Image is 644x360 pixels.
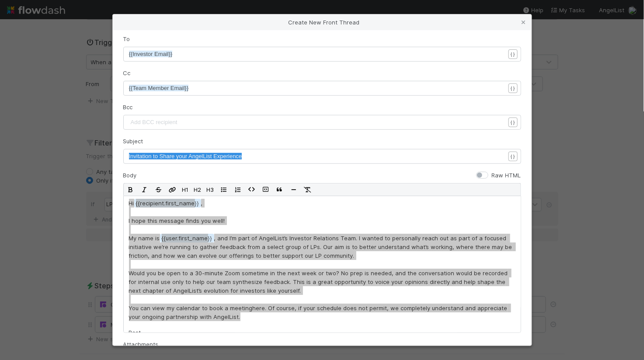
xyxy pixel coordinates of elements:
[129,85,189,91] span: {{Team Member Email}}
[492,171,521,180] label: Raw HTML
[204,183,217,196] button: H3
[245,183,259,196] button: Code
[508,118,518,127] button: { }
[231,183,245,196] button: Ordered List
[123,171,137,180] label: Body
[123,103,133,111] label: Bcc
[138,183,152,196] button: Italic
[259,183,273,196] button: Code Block
[123,137,143,145] label: Subject
[113,14,532,30] div: Create New Front Thread
[508,83,518,93] button: { }
[123,35,130,43] label: To
[287,183,301,196] button: Horizontal Rule
[134,199,201,208] span: {{recipient.first_name
[508,152,518,161] button: { }
[124,183,138,196] button: Bold
[180,183,191,196] button: H1
[123,340,159,349] label: Attachments
[191,183,204,196] button: H2
[152,183,166,196] button: Strikethrough
[508,49,518,59] button: { }
[160,234,214,242] span: {{user.first_name
[123,69,131,77] label: Cc
[129,153,242,159] span: Invitation to Share your AngelList Experience
[129,328,515,337] p: Best,
[129,51,173,57] span: {{Investor Email}}
[129,199,515,321] p: Hi , I hope this message finds you well! My name is , and I’m part of AngelList’s Investor Relati...
[217,183,231,196] button: Bullet List
[301,183,315,196] button: Remove Format
[166,183,180,196] button: Edit Link
[253,305,265,312] a: here
[273,183,287,196] button: Blockquote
